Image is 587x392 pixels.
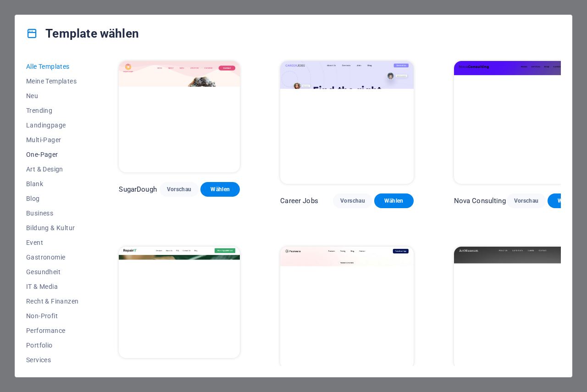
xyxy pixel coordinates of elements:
[208,186,233,193] span: Wählen
[26,191,78,206] button: Blog
[280,61,413,184] img: Career Jobs
[26,309,78,323] button: Non-Profit
[26,283,78,290] span: IT & Media
[26,254,78,261] span: Gastronomie
[26,74,78,88] button: Meine Templates
[26,206,78,221] button: Business
[26,77,78,85] span: Meine Templates
[26,224,78,232] span: Bildung & Kultur
[454,247,587,370] img: Art Museum
[200,182,240,197] button: Wählen
[26,338,78,353] button: Portfolio
[26,166,78,173] span: Art & Design
[26,121,78,129] span: Landingpage
[26,239,78,246] span: Event
[26,279,78,294] button: IT & Media
[26,268,78,276] span: Gesundheit
[454,61,587,184] img: Nova Consulting
[26,180,78,188] span: Blank
[26,107,78,114] span: Trending
[26,298,78,305] span: Recht & Finanzen
[26,327,78,334] span: Performance
[26,103,78,118] button: Trending
[26,63,78,70] span: Alle Templates
[26,118,78,133] button: Landingpage
[340,197,365,204] span: Vorschau
[26,59,78,74] button: Alle Templates
[119,61,240,172] img: SugarDough
[26,312,78,320] span: Non-Profit
[26,210,78,217] span: Business
[26,162,78,177] button: Art & Design
[26,250,78,265] button: Gastronomie
[26,88,78,103] button: Neu
[280,247,413,370] img: Peoneera
[514,197,539,204] span: Vorschau
[26,195,78,202] span: Blog
[333,193,372,208] button: Vorschau
[26,147,78,162] button: One-Pager
[26,356,78,364] span: Services
[26,265,78,279] button: Gesundheit
[382,197,406,204] span: Wählen
[26,136,78,144] span: Multi-Pager
[119,185,156,194] p: SugarDough
[26,353,78,367] button: Services
[26,151,78,158] span: One-Pager
[507,193,546,208] button: Vorschau
[374,193,414,208] button: Wählen
[26,294,78,309] button: Recht & Finanzen
[26,26,139,41] h4: Template wählen
[26,323,78,338] button: Performance
[454,196,506,205] p: Nova Consulting
[555,197,580,204] span: Wählen
[26,92,78,99] span: Neu
[548,193,587,208] button: Wählen
[160,182,199,197] button: Vorschau
[280,196,318,205] p: Career Jobs
[26,177,78,191] button: Blank
[119,247,240,358] img: RepairIT
[26,133,78,147] button: Multi-Pager
[26,235,78,250] button: Event
[26,221,78,235] button: Bildung & Kultur
[167,186,192,193] span: Vorschau
[26,342,78,349] span: Portfolio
